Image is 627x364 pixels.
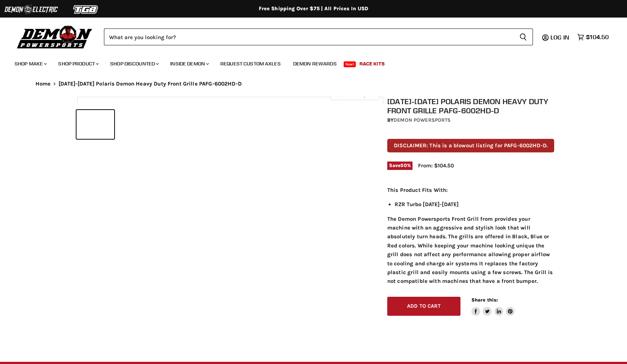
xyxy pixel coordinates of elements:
div: Free Shipping Over $75 | All Prices In USD [21,5,607,12]
a: Inside Demon [165,56,213,71]
a: Demon Rewards [288,56,342,71]
a: Race Kits [354,56,390,71]
aside: Share this: [471,297,515,316]
button: Search [514,29,533,45]
a: Home [36,81,51,87]
nav: Breadcrumbs [21,81,607,87]
span: $104.50 [586,34,609,41]
span: New! [344,61,356,67]
a: Request Custom Axles [215,56,286,71]
form: Product [104,29,533,45]
p: This Product Fits With: [387,186,554,194]
span: [DATE]-[DATE] Polaris Demon Heavy Duty Front Grille PAFG-6002HD-D [59,81,242,87]
a: Log in [547,34,574,41]
button: 2017-2018 Polaris Demon Heavy Duty Front Grille PAFG-6002HD-D thumbnail [76,110,114,139]
div: by [387,116,554,124]
ul: Main menu [9,53,607,71]
a: Shop Discounted [105,56,163,71]
span: Click to expand [335,92,375,98]
img: TGB Logo 2 [59,3,113,16]
h1: [DATE]-[DATE] Polaris Demon Heavy Duty Front Grille PAFG-6002HD-D [387,97,554,115]
a: $104.50 [574,32,612,42]
img: Demon Powersports [15,24,95,50]
div: The Demon Powersports Front Grill from provides your machine with an aggressive and stylish look ... [387,186,554,286]
a: Demon Powersports [393,117,451,123]
img: Demon Electric Logo 2 [4,3,59,16]
span: From: $104.50 [418,162,454,169]
a: Shop Make [9,56,51,71]
button: Add to cart [387,297,460,316]
input: Search [104,29,514,45]
p: DISCLAIMER: This is a blowout listing for PAFG-6002HD-D. [387,139,554,152]
span: 50 [400,163,407,168]
a: Shop Product [53,56,103,71]
li: RZR Turbo [DATE]-[DATE] [395,200,554,209]
span: Add to cart [407,303,441,309]
span: Save % [387,162,413,170]
span: Log in [551,34,569,41]
span: Share this: [471,297,498,303]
